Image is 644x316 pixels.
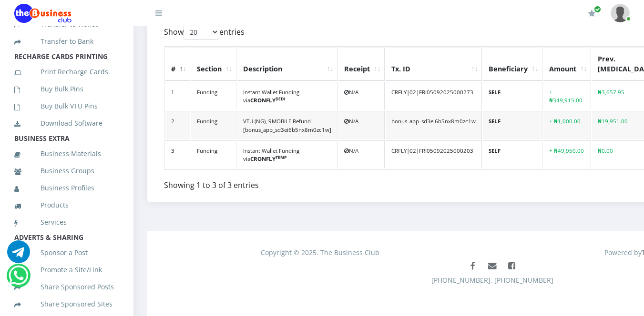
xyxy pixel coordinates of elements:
img: User [611,4,630,22]
a: Transfer to Bank [14,30,119,52]
a: Buy Bulk Pins [14,78,119,100]
a: Sponsor a Post [14,242,119,264]
a: Buy Bulk VTU Pins [14,95,119,117]
select: Showentries [184,25,219,39]
a: Join The Business Club Group [503,257,521,275]
th: #: activate to sort column descending [165,48,190,81]
a: Mail us [483,257,501,275]
a: Promote a Site/Link [14,259,119,281]
th: Amount: activate to sort column ascending [543,48,591,81]
a: Business Materials [14,143,119,165]
td: Instant Wallet Funding via [237,140,337,169]
a: Share Sponsored Sites [14,293,119,315]
td: N/A [338,140,385,169]
td: N/A [338,82,385,110]
th: Beneficiary: activate to sort column ascending [483,48,542,81]
span: Renew/Upgrade Subscription [594,6,601,13]
td: CRFLY|02|FRI05092025000273 [386,82,482,110]
a: Products [14,194,119,216]
a: Share Sponsored Posts [14,276,119,298]
td: VTU (NG), 9MOBILE Refund [bonus_app_sd3ei6b5nx8m0zc1w] [237,111,337,139]
div: Showing 1 to 3 of 3 entries [164,173,429,191]
td: SELF [483,111,542,139]
a: Business Profiles [14,177,119,199]
div: Copyright © 2025. The Business Club [148,247,492,257]
td: Funding [191,111,236,139]
td: SELF [483,140,542,169]
td: Instant Wallet Funding via [237,82,337,110]
a: Business Groups [14,160,119,182]
b: CRONFLY [250,155,286,162]
td: SELF [483,82,542,110]
th: Description: activate to sort column ascending [237,48,337,81]
b: CRONFLY [250,97,285,104]
td: Funding [191,82,236,110]
label: Show entries [164,25,245,39]
a: Chat for support [9,271,28,287]
sup: DEDI [276,96,285,102]
a: Like The Business Club Page [464,257,481,275]
i: Renew/Upgrade Subscription [588,10,595,17]
td: N/A [338,111,385,139]
a: Download Software [14,112,119,134]
th: Tx. ID: activate to sort column ascending [386,48,482,81]
td: Funding [191,140,236,169]
a: Services [14,211,119,233]
sup: TEMP [276,155,286,160]
td: bonus_app_sd3ei6b5nx8m0zc1w [386,111,482,139]
td: 2 [165,111,190,139]
td: + ₦49,950.00 [543,140,591,169]
th: Receipt: activate to sort column ascending [338,48,385,81]
td: 1 [165,82,190,110]
th: Section: activate to sort column ascending [191,48,236,81]
td: CRFLY|02|FRI05092025000203 [386,140,482,169]
a: Chat for support [7,247,30,263]
td: 3 [165,140,190,169]
td: + ₦349,915.00 [543,82,591,110]
img: Logo [14,4,72,23]
td: + ₦1,000.00 [543,111,591,139]
a: Print Recharge Cards [14,61,119,83]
